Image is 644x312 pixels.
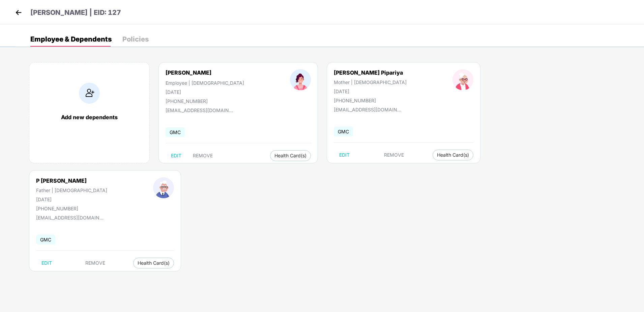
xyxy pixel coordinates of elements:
[166,69,211,76] div: [PERSON_NAME]
[36,114,143,121] div: Add new dependents
[334,150,355,160] button: EDIT
[379,150,409,160] button: REMOVE
[36,235,55,244] span: GMC
[41,260,52,266] span: EDIT
[334,79,407,85] div: Mother | [DEMOGRAPHIC_DATA]
[334,98,407,103] div: [PHONE_NUMBER]
[166,98,244,104] div: [PHONE_NUMBER]
[334,127,353,136] span: GMC
[433,150,473,160] button: Health Card(s)
[36,206,107,211] div: [PHONE_NUMBER]
[122,36,149,43] div: Policies
[334,88,407,94] div: [DATE]
[290,69,311,90] img: profileImage
[138,261,170,265] span: Health Card(s)
[80,258,111,268] button: REMOVE
[36,197,107,202] div: [DATE]
[13,7,24,18] img: back
[171,153,181,158] span: EDIT
[166,127,185,137] span: GMC
[36,177,107,184] div: P [PERSON_NAME]
[166,150,187,161] button: EDIT
[30,7,121,18] p: [PERSON_NAME] | EID: 127
[36,215,104,220] div: [EMAIL_ADDRESS][DOMAIN_NAME]
[437,153,469,157] span: Health Card(s)
[339,152,350,158] span: EDIT
[334,107,401,112] div: [EMAIL_ADDRESS][DOMAIN_NAME]
[166,80,244,86] div: Employee | [DEMOGRAPHIC_DATA]
[452,69,473,90] img: profileImage
[79,83,100,104] img: addIcon
[270,150,311,161] button: Health Card(s)
[166,89,244,95] div: [DATE]
[85,260,105,266] span: REMOVE
[36,187,107,193] div: Father | [DEMOGRAPHIC_DATA]
[36,258,57,268] button: EDIT
[193,153,213,158] span: REMOVE
[166,107,233,113] div: [EMAIL_ADDRESS][DOMAIN_NAME]
[187,150,218,161] button: REMOVE
[384,152,404,158] span: REMOVE
[334,69,407,76] div: [PERSON_NAME] Pipariya
[133,258,174,268] button: Health Card(s)
[274,154,306,157] span: Health Card(s)
[153,177,174,198] img: profileImage
[30,36,112,43] div: Employee & Dependents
